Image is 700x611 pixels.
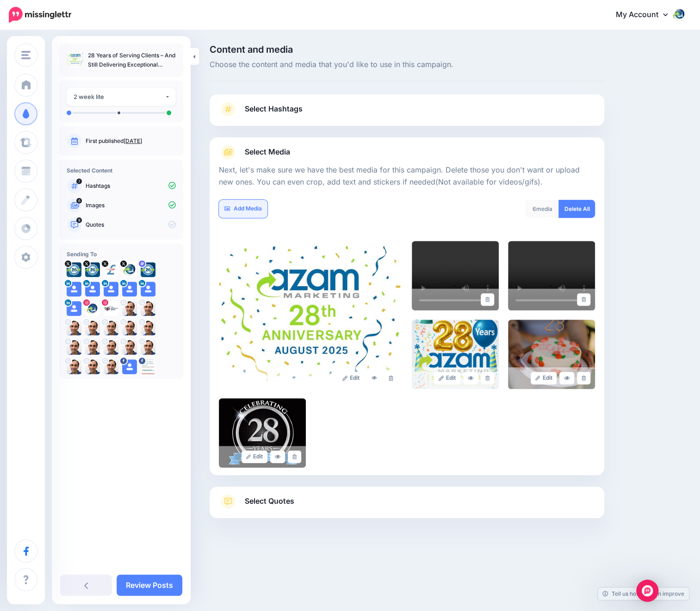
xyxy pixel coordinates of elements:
[122,321,137,335] img: AAcHTtdUhiJP0Yu7yLwAlQoch1CrXwv2jDk30ssfK2nKjQs96-c-73401.png
[104,359,118,374] img: AAcHTtdUhiJP0Yu7yLwAlQoch1CrXwv2jDk30ssfK2nKjQs96-c-73401.png
[531,372,557,384] a: Edit
[219,200,267,218] a: Add Media
[636,580,658,602] div: Open Intercom Messenger
[76,198,82,204] span: 6
[141,301,155,316] img: AAcHTtdUhiJP0Yu7yLwAlQoch1CrXwv2jDk30ssfK2nKjQs96-c-73401.png
[210,45,604,54] span: Content and media
[245,495,294,507] span: Select Quotes
[245,146,290,158] span: Select Media
[412,320,499,389] img: F7KYDU3H8SQULVYBKFTP2272O4T5CLEH_large.png
[219,494,595,518] a: Select Quotes
[67,282,81,296] img: user_default_image.png
[67,262,81,277] img: c2Mkvrpj-7199.jpg
[124,137,142,144] a: [DATE]
[141,321,155,335] img: AAcHTtdUhiJP0Yu7yLwAlQoch1CrXwv2jDk30ssfK2nKjQs96-c-73401.png
[219,241,403,389] img: b66aaeb7d2d8a4c68f8c9ef6c95d16d0_large.jpg
[85,301,100,316] img: 324236756_969513767363156_7924737334230597649_n-bsa129988.jpg
[219,145,595,160] a: Select Media
[338,372,364,384] a: Edit
[85,359,100,374] img: AAcHTtdUhiJP0Yu7yLwAlQoch1CrXwv2jDk30ssfK2nKjQs96-c-73401.png
[67,301,81,316] img: user_default_image.png
[210,59,604,71] span: Choose the content and media that you'd like to use in this campaign.
[122,301,137,316] img: AAcHTtdUhiJP0Yu7yLwAlQoch1CrXwv2jDk30ssfK2nKjQs96-c-73401.png
[245,103,303,115] span: Select Hashtags
[525,200,559,218] div: media
[532,205,536,212] span: 6
[607,4,686,26] a: My Account
[141,282,155,296] img: user_default_image.png
[122,359,137,374] img: user_default_image.png
[67,88,176,106] button: 2 week lite
[74,92,165,102] div: 2 week lite
[219,160,595,468] div: Select Media
[86,137,176,145] p: First published
[242,451,268,463] a: Edit
[122,282,137,296] img: user_default_image.png
[219,164,595,188] p: Next, let's make sure we have the best media for this campaign. Delete those you don't want or up...
[141,340,155,355] img: AAcHTtdUhiJP0Yu7yLwAlQoch1CrXwv2jDk30ssfK2nKjQs96-c-73401.png
[85,282,100,296] img: user_default_image.png
[85,321,100,335] img: AAcHTtdUhiJP0Yu7yLwAlQoch1CrXwv2jDk30ssfK2nKjQs96-c-73401.png
[21,51,31,59] img: menu.png
[85,262,100,277] img: AmqIZIX2-7200.jpg
[67,251,176,258] h4: Sending To
[219,398,306,468] img: RI1P3J2TYW3DYME6MOYK3L0LKKJ07U0W_large.png
[67,359,81,374] img: AAcHTtdUhiJP0Yu7yLwAlQoch1CrXwv2jDk30ssfK2nKjQs96-c-73401.png
[85,340,100,355] img: AAcHTtdUhiJP0Yu7yLwAlQoch1CrXwv2jDk30ssfK2nKjQs96-c-73401.png
[141,262,155,277] img: e4542d504dff11e1-74557.png
[122,340,137,355] img: AAcHTtdUhiJP0Yu7yLwAlQoch1CrXwv2jDk30ssfK2nKjQs96-c-73401.png
[104,301,118,316] img: 141333734_264326575078494_8166831462091901817_n-bsa130030.jpg
[558,200,595,218] a: Delete All
[67,51,83,68] img: b66aaeb7d2d8a4c68f8c9ef6c95d16d0_thumb.jpg
[434,372,460,384] a: Edit
[76,179,82,184] span: 7
[104,282,118,296] img: user_default_image.png
[104,262,118,277] img: 7quZYd1e-7205.jpg
[122,262,137,277] img: 6ShhIoDe-8718.jpg
[67,167,176,174] h4: Selected Content
[141,359,155,374] img: 299034667_571829547919568_790916422224881130_n-bsa23461.jpg
[104,340,118,355] img: AAcHTtdUhiJP0Yu7yLwAlQoch1CrXwv2jDk30ssfK2nKjQs96-c-73401.png
[598,587,689,600] a: Tell us how we can improve
[67,321,81,335] img: AAcHTtdUhiJP0Yu7yLwAlQoch1CrXwv2jDk30ssfK2nKjQs96-c-73401.png
[86,201,176,210] p: Images
[67,340,81,355] img: AAcHTtdUhiJP0Yu7yLwAlQoch1CrXwv2jDk30ssfK2nKjQs96-c-73401.png
[86,182,176,190] p: Hashtags
[88,51,176,69] p: 28 Years of Serving Clients – And Still Delivering Exceptional Results Every Day!
[219,102,595,126] a: Select Hashtags
[76,217,82,223] span: 8
[9,7,71,23] img: Missinglettr
[86,221,176,229] p: Quotes
[508,320,595,389] img: XX8K7VNQGZICBVRYEQT85DUWBWQO8LZI_large.jpg
[104,321,118,335] img: AAcHTtdUhiJP0Yu7yLwAlQoch1CrXwv2jDk30ssfK2nKjQs96-c-73401.png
